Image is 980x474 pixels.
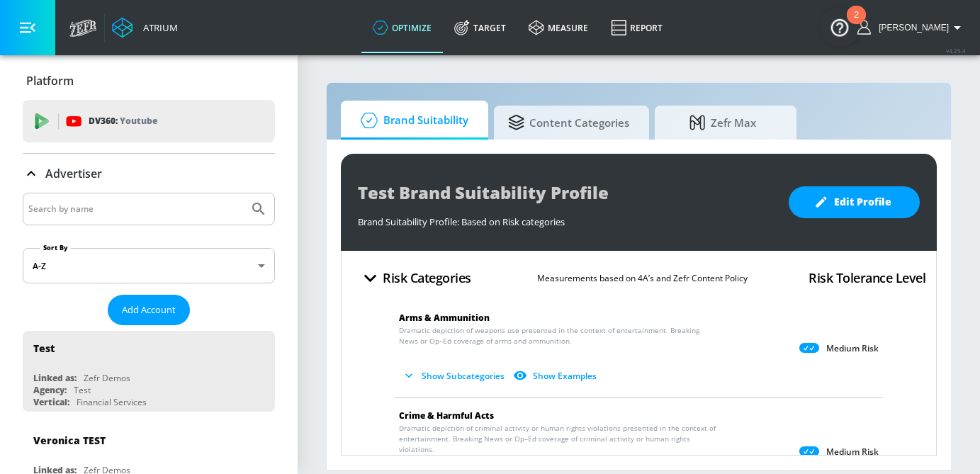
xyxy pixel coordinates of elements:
[399,423,719,455] span: Dramatic depiction of criminal activity or human rights violations presented in the context of en...
[23,154,275,193] div: Advertiser
[857,19,966,36] button: [PERSON_NAME]
[33,342,55,355] div: Test
[946,47,966,55] span: v 4.25.4
[33,396,69,408] div: Vertical:
[443,2,517,53] a: Target
[74,384,91,396] div: Test
[23,331,275,412] div: TestLinked as:Zefr DemosAgency:TestVertical:Financial Services
[669,106,777,140] span: Zefr Max
[826,446,879,458] p: Medium Risk
[45,166,102,181] p: Advertiser
[854,15,859,33] div: 2
[23,61,275,101] div: Platform
[399,410,494,422] span: Crime & Harmful Acts
[33,434,106,447] div: Veronica TEST
[517,2,599,53] a: measure
[820,7,860,47] button: Open Resource Center, 2 new notifications
[77,396,147,408] div: Financial Services
[826,343,879,354] p: Medium Risk
[399,364,510,388] button: Show Subcategories
[399,325,719,346] span: Dramatic depiction of weapons use presented in the context of entertainment. Breaking News or Op–...
[84,372,130,384] div: Zefr Demos
[40,243,71,252] label: Sort By
[537,271,748,286] p: Measurements based on 4A’s and Zefr Content Policy
[352,261,477,295] button: Risk Categories
[508,106,629,140] span: Content Categories
[510,364,602,388] button: Show Examples
[23,248,275,283] div: A-Z
[355,103,468,137] span: Brand Suitability
[358,208,775,228] div: Brand Suitability Profile: Based on Risk categories
[33,384,67,396] div: Agency:
[137,21,178,34] div: Atrium
[873,23,949,33] span: login as: sammy.houle@zefr.com
[112,17,178,38] a: Atrium
[89,113,157,129] p: DV360:
[383,268,471,288] h4: Risk Categories
[26,73,74,89] p: Platform
[28,200,243,218] input: Search by name
[108,295,190,325] button: Add Account
[122,302,176,318] span: Add Account
[361,2,443,53] a: optimize
[817,193,891,211] span: Edit Profile
[33,372,77,384] div: Linked as:
[399,312,490,324] span: Arms & Ammunition
[809,268,925,288] h4: Risk Tolerance Level
[789,186,920,218] button: Edit Profile
[23,100,275,142] div: DV360: Youtube
[120,113,157,128] p: Youtube
[599,2,674,53] a: Report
